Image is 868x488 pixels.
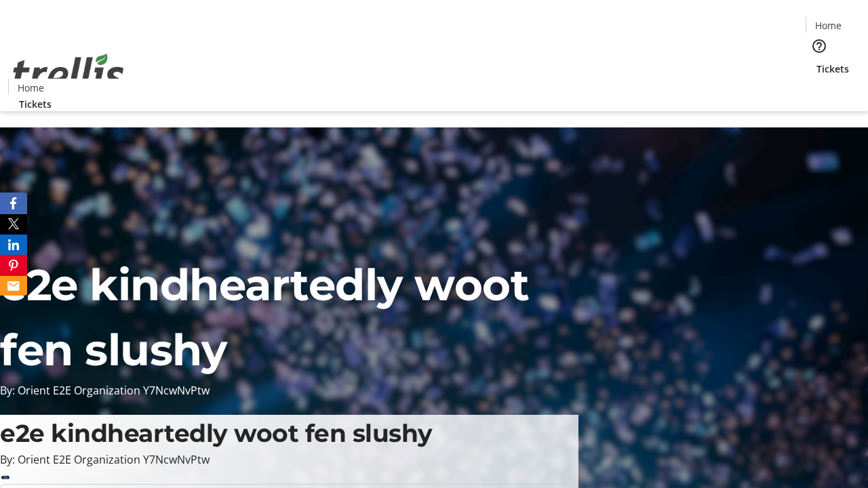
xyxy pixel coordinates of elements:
span: Home [815,18,842,33]
span: Tickets [19,97,52,111]
a: Tickets [8,97,62,111]
a: Tickets [806,62,860,76]
img: Orient E2E Organization Y7NcwNvPtw's Logo [8,39,129,106]
a: Home [806,18,850,33]
button: Help [806,33,833,60]
a: Home [9,81,52,95]
button: Cart [806,76,833,103]
span: Home [18,81,44,95]
span: Tickets [816,62,849,76]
